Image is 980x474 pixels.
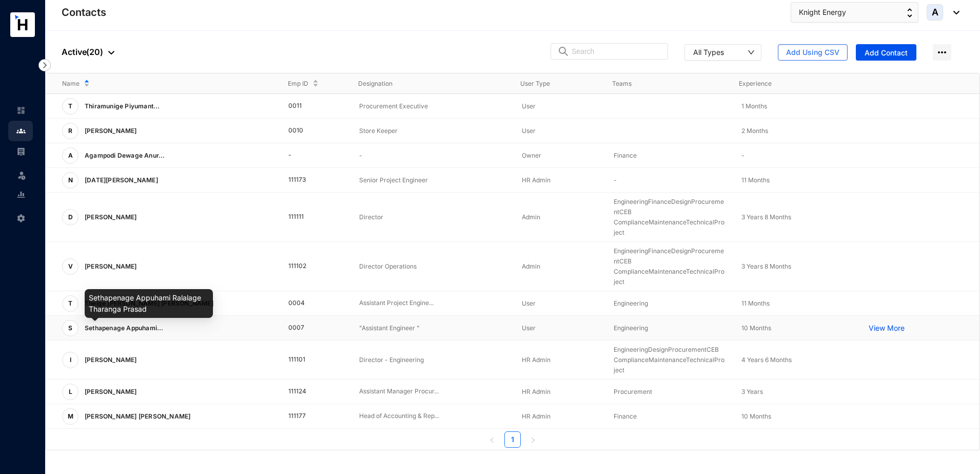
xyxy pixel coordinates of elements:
[68,153,73,159] span: A
[79,172,162,188] p: [DATE][PERSON_NAME]
[62,46,114,58] p: Active ( 20 )
[70,357,71,363] span: I
[359,411,505,421] p: Head of Accounting & Rep...
[79,352,141,368] p: [PERSON_NAME]
[85,324,164,332] span: Sethapenage Appuhami...
[68,263,73,270] span: V
[525,431,541,448] button: right
[359,261,505,272] p: Director Operations
[38,59,51,71] img: nav-icon-right.af6afadce00d159da59955279c43614e.svg
[359,150,505,161] p: -
[79,209,141,225] p: [PERSON_NAME]
[530,437,536,443] span: right
[856,44,916,61] button: Add Contact
[272,94,343,119] td: 0011
[596,73,722,94] th: Teams
[741,412,771,420] span: 10 Months
[108,51,114,54] img: dropdown-black.8e83cc76930a90b1a4fdb6d089b7bf3a.svg
[68,325,72,331] span: S
[272,429,343,453] td: 0003
[85,289,213,318] div: Sethapenage Appuhami Ralalage Tharanga Prasad
[68,300,72,307] span: T
[8,184,33,205] li: Reports
[489,437,495,443] span: left
[799,7,846,18] span: Knight Energy
[85,151,165,159] span: Agampodi Dewage Anur...
[484,431,500,448] button: left
[359,175,505,185] p: Senior Project Engineer
[741,151,744,159] span: -
[8,121,33,141] li: Contacts
[272,143,343,168] td: -
[359,355,505,365] p: Director - Engineering
[614,150,724,161] p: Finance
[62,79,80,89] span: Name
[522,127,536,135] span: User
[272,316,343,340] td: 0007
[741,213,791,221] span: 3 Years 8 Months
[522,262,540,270] span: Admin
[272,119,343,143] td: 0010
[8,100,33,121] li: Home
[68,128,72,134] span: R
[557,46,570,56] img: search.8ce656024d3affaeffe32e5b30621cb7.svg
[614,246,724,287] p: Engineering Finance Design Procurement CEB Compliance Maintenance Technical Project
[614,411,724,422] p: Finance
[865,48,908,58] span: Add Contact
[786,47,839,58] span: Add Using CSV
[16,126,26,136] img: people.b0bd17028ad2877b116a.svg
[522,176,551,184] span: HR Admin
[85,102,160,110] span: Thiramunige Piyumant...
[271,73,342,94] th: Emp ID
[16,214,26,223] img: settings-unselected.1febfda315e6e19643a1.svg
[16,147,26,156] img: payroll-unselected.b590312f920e76f0c668.svg
[933,44,951,61] img: more-horizontal.eedb2faff8778e1aceccc67cc90ae3cb.svg
[16,170,27,180] img: leave-unselected.2934df6273408c3f84d9.svg
[684,44,761,61] button: All Types
[79,258,141,275] p: [PERSON_NAME]
[778,44,848,61] button: Add Using CSV
[16,190,26,199] img: report-unselected.e6a6b4230fc7da01f883.svg
[69,389,72,395] span: L
[693,47,724,57] div: All Types
[722,73,849,94] th: Experience
[741,262,791,270] span: 3 Years 8 Months
[288,79,308,89] span: Emp ID
[272,404,343,429] td: 111177
[741,356,792,364] span: 4 Years 6 Months
[359,298,505,308] p: Assistant Project Engine...
[748,49,755,56] span: down
[359,101,505,111] p: Procurement Executive
[614,345,724,375] p: Engineering Design Procurement CEB Compliance Maintenance Technical Project
[68,413,73,420] span: M
[272,291,343,316] td: 0004
[504,431,521,448] li: 1
[522,151,541,159] span: Owner
[68,103,72,109] span: T
[505,432,520,447] a: 1
[522,102,536,110] span: User
[8,141,33,162] li: Payroll
[614,175,724,185] p: -
[522,324,536,332] span: User
[869,323,910,333] a: View More
[359,387,505,396] p: Assistant Manager Procur...
[948,11,959,14] img: dropdown-black.8e83cc76930a90b1a4fdb6d089b7bf3a.svg
[614,298,724,309] p: Engineering
[272,193,343,242] td: 111111
[741,324,771,332] span: 10 Months
[614,387,724,397] p: Procurement
[272,242,343,291] td: 111102
[522,412,551,420] span: HR Admin
[272,380,343,404] td: 111124
[68,177,73,183] span: N
[522,356,551,364] span: HR Admin
[79,408,194,425] p: [PERSON_NAME] [PERSON_NAME]
[79,123,141,139] p: [PERSON_NAME]
[359,212,505,222] p: Director
[522,388,551,395] span: HR Admin
[359,126,505,136] p: Store Keeper
[79,384,141,400] p: [PERSON_NAME]
[791,2,918,23] button: Knight Energy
